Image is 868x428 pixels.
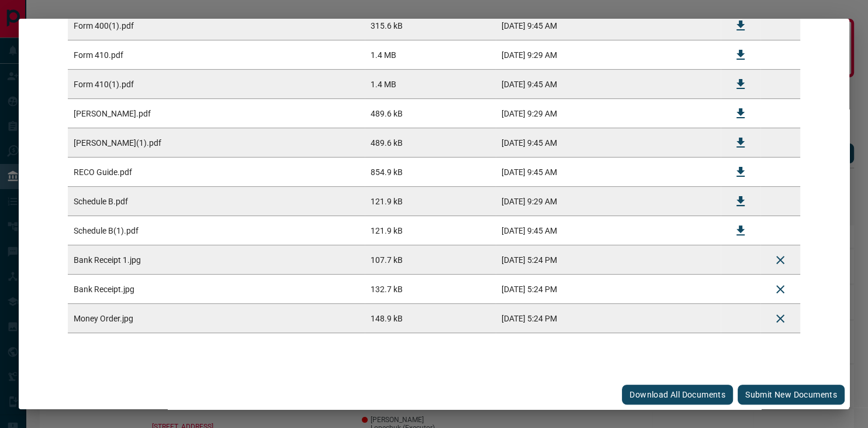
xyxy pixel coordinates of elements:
[365,157,496,187] td: 854.9 kB
[365,40,496,70] td: 1.4 MB
[727,129,755,157] button: Download
[766,275,794,303] button: Delete
[365,275,496,304] td: 132.7 kB
[68,11,365,40] td: Form 400(1).pdf
[496,187,721,216] td: [DATE] 9:29 AM
[365,99,496,128] td: 489.6 kB
[496,40,721,70] td: [DATE] 9:29 AM
[727,70,755,98] button: Download
[727,12,755,40] button: Download
[727,187,755,215] button: Download
[496,245,721,275] td: [DATE] 5:24 PM
[496,70,721,99] td: [DATE] 9:45 AM
[496,304,721,333] td: [DATE] 5:24 PM
[727,41,755,69] button: Download
[68,128,365,157] td: [PERSON_NAME](1).pdf
[365,11,496,40] td: 315.6 kB
[68,275,365,304] td: Bank Receipt.jpg
[496,99,721,128] td: [DATE] 9:29 AM
[622,385,733,405] button: Download All Documents
[727,158,755,186] button: Download
[496,275,721,304] td: [DATE] 5:24 PM
[68,216,365,245] td: Schedule B(1).pdf
[727,217,755,245] button: Download
[766,304,794,333] button: Delete
[496,11,721,40] td: [DATE] 9:45 AM
[68,70,365,99] td: Form 410(1).pdf
[365,245,496,275] td: 107.7 kB
[68,245,365,275] td: Bank Receipt 1.jpg
[68,187,365,216] td: Schedule B.pdf
[68,304,365,333] td: Money Order.jpg
[496,157,721,187] td: [DATE] 9:45 AM
[496,216,721,245] td: [DATE] 9:45 AM
[365,128,496,157] td: 489.6 kB
[365,70,496,99] td: 1.4 MB
[365,304,496,333] td: 148.9 kB
[68,40,365,70] td: Form 410.pdf
[68,99,365,128] td: [PERSON_NAME].pdf
[365,216,496,245] td: 121.9 kB
[365,187,496,216] td: 121.9 kB
[738,385,845,405] button: Submit new documents
[68,157,365,187] td: RECO Guide.pdf
[727,100,755,128] button: Download
[496,128,721,157] td: [DATE] 9:45 AM
[766,246,794,274] button: Delete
